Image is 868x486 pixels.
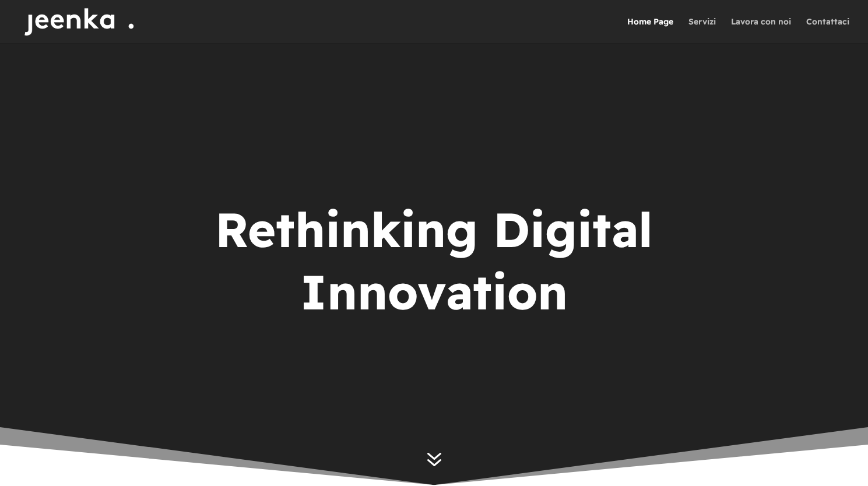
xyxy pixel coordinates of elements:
[420,445,448,473] span: 7
[627,17,673,43] a: Home Page
[207,199,662,329] h1: Rethinking Digital Innovation
[688,17,716,43] a: Servizi
[806,17,849,43] a: Contattaci
[420,445,448,474] a: 7
[731,17,791,43] a: Lavora con noi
